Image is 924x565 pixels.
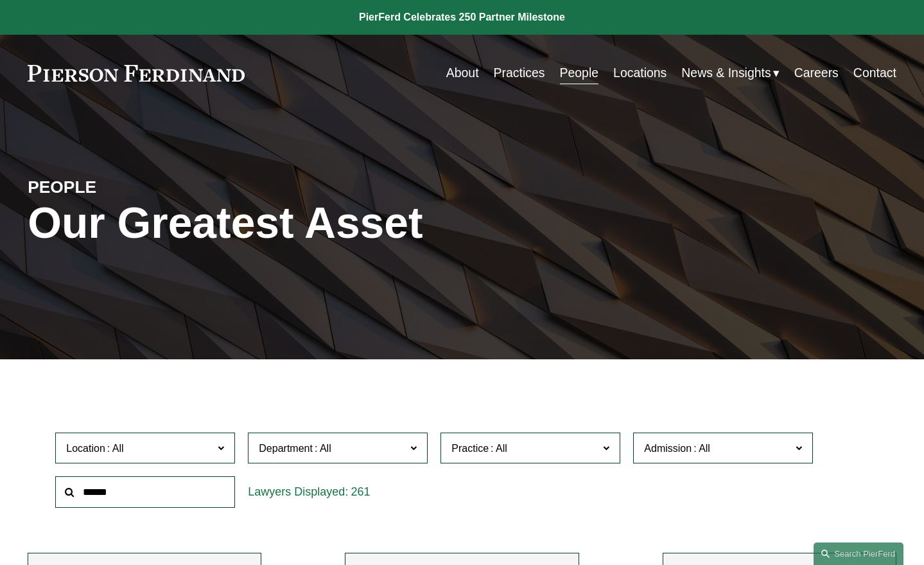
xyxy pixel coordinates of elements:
[681,60,779,85] a: folder dropdown
[446,60,479,85] a: About
[259,443,313,454] span: Department
[794,60,839,85] a: Careers
[28,198,607,248] h1: Our Greatest Asset
[613,60,667,85] a: Locations
[494,60,545,85] a: Practices
[814,543,903,565] a: Search this site
[644,443,692,454] span: Admission
[28,177,245,198] h4: PEOPLE
[681,62,771,84] span: News & Insights
[351,485,370,498] span: 261
[560,60,599,85] a: People
[66,443,105,454] span: Location
[451,443,489,454] span: Practice
[853,60,896,85] a: Contact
